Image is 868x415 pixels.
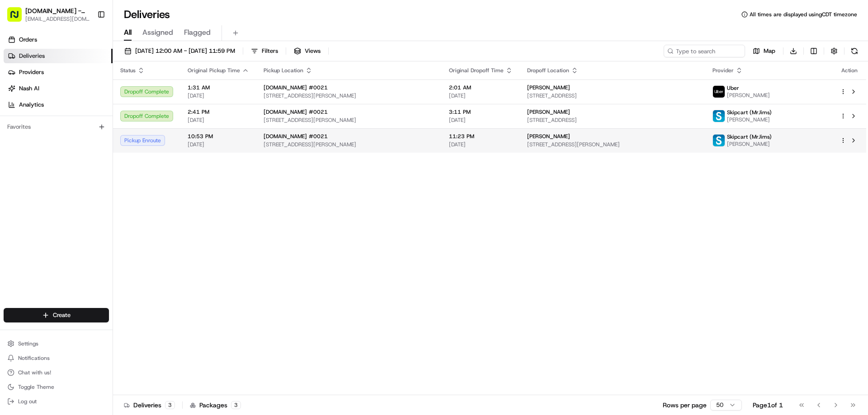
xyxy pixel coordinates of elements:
[19,84,39,93] span: Nash AI
[4,49,113,63] a: Deliveries
[727,92,770,99] span: [PERSON_NAME]
[527,117,698,124] span: [STREET_ADDRESS]
[727,116,772,123] span: [PERSON_NAME]
[527,133,570,140] span: [PERSON_NAME]
[18,369,51,376] span: Chat with us!
[663,401,707,410] p: Rows per page
[188,141,249,148] span: [DATE]
[4,33,113,47] a: Orders
[713,135,725,146] img: profile_skipcart_partner.png
[4,81,113,96] a: Nash AI
[25,15,90,23] button: [EMAIL_ADDRESS][DOMAIN_NAME]
[4,395,109,408] button: Log out
[290,45,325,57] button: Views
[19,52,45,60] span: Deliveries
[848,45,861,57] button: Refresh
[188,133,249,140] span: 10:53 PM
[449,67,504,74] span: Original Dropoff Time
[527,141,698,148] span: [STREET_ADDRESS][PERSON_NAME]
[4,4,94,25] button: [DOMAIN_NAME] - [GEOGRAPHIC_DATA] ([GEOGRAPHIC_DATA][PERSON_NAME])[EMAIL_ADDRESS][DOMAIN_NAME]
[18,340,38,347] span: Settings
[165,401,175,409] div: 3
[25,6,90,15] button: [DOMAIN_NAME] - [GEOGRAPHIC_DATA] ([GEOGRAPHIC_DATA][PERSON_NAME])
[53,311,71,319] span: Create
[142,27,173,38] span: Assigned
[712,67,734,74] span: Provider
[124,401,175,410] div: Deliveries
[449,92,513,99] span: [DATE]
[120,45,239,57] button: [DATE] 12:00 AM - [DATE] 11:59 PM
[19,68,44,76] span: Providers
[840,67,859,74] div: Action
[713,86,725,98] img: uber-new-logo.jpeg
[184,27,211,38] span: Flagged
[188,67,240,74] span: Original Pickup Time
[188,84,249,91] span: 1:31 AM
[18,398,37,405] span: Log out
[4,352,109,364] button: Notifications
[727,109,772,116] span: Skipcart (MrJims)
[124,7,170,22] h1: Deliveries
[264,117,434,124] span: [STREET_ADDRESS][PERSON_NAME]
[264,108,328,116] span: [DOMAIN_NAME] #0021
[18,383,54,391] span: Toggle Theme
[749,45,779,57] button: Map
[449,108,513,116] span: 3:11 PM
[19,36,37,44] span: Orders
[188,92,249,99] span: [DATE]
[4,366,109,379] button: Chat with us!
[750,11,857,18] span: All times are displayed using CDT timezone
[449,133,513,140] span: 11:23 PM
[727,84,739,92] span: Uber
[188,117,249,124] span: [DATE]
[247,45,282,57] button: Filters
[527,84,570,91] span: [PERSON_NAME]
[188,108,249,116] span: 2:41 PM
[449,117,513,124] span: [DATE]
[231,401,241,409] div: 3
[4,120,109,134] div: Favorites
[527,67,569,74] span: Dropoff Location
[264,133,328,140] span: [DOMAIN_NAME] #0021
[4,337,109,350] button: Settings
[449,141,513,148] span: [DATE]
[264,141,434,148] span: [STREET_ADDRESS][PERSON_NAME]
[4,65,113,79] a: Providers
[305,47,321,55] span: Views
[764,47,775,55] span: Map
[19,101,44,109] span: Analytics
[264,67,303,74] span: Pickup Location
[264,84,328,91] span: [DOMAIN_NAME] #0021
[727,133,772,140] span: Skipcart (MrJims)
[664,45,745,57] input: Type to search
[753,401,783,410] div: Page 1 of 1
[18,354,50,362] span: Notifications
[4,308,109,322] button: Create
[262,47,278,55] span: Filters
[449,84,513,91] span: 2:01 AM
[264,92,434,99] span: [STREET_ADDRESS][PERSON_NAME]
[124,27,132,38] span: All
[190,401,241,410] div: Packages
[713,110,725,122] img: profile_skipcart_partner.png
[527,92,698,99] span: [STREET_ADDRESS]
[120,67,136,74] span: Status
[727,140,772,148] span: [PERSON_NAME]
[4,381,109,393] button: Toggle Theme
[4,98,113,112] a: Analytics
[135,47,235,55] span: [DATE] 12:00 AM - [DATE] 11:59 PM
[527,108,570,116] span: [PERSON_NAME]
